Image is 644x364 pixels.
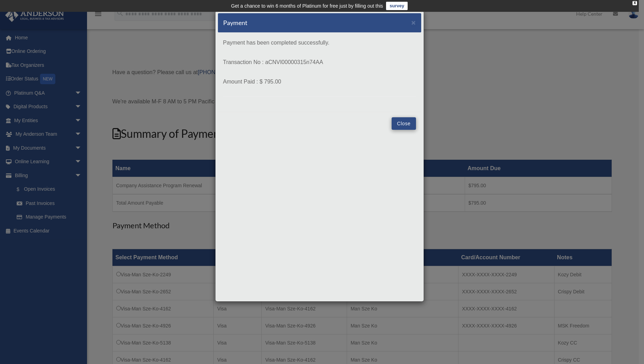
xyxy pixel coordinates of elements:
a: survey [386,2,408,10]
div: Get a chance to win 6 months of Platinum for free just by filling out this [231,2,383,10]
h5: Payment [223,18,248,27]
button: Close [392,117,416,130]
div: close [633,1,637,5]
span: × [411,18,416,26]
button: Close [411,19,416,26]
p: Payment has been completed successfully. [223,38,416,48]
p: Amount Paid : $ 795.00 [223,77,416,87]
p: Transaction No : aCNVI00000315n74AA [223,57,416,67]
